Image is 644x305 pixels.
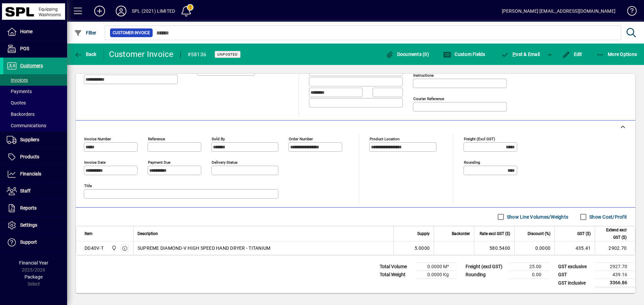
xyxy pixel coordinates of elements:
[560,48,584,60] button: Edit
[595,241,635,255] td: 2902.70
[509,271,549,279] td: 0.00
[370,137,399,141] mat-label: Product location
[20,188,31,194] span: Staff
[3,23,67,40] a: Home
[502,6,615,16] div: [PERSON_NAME] [EMAIL_ADDRESS][DOMAIN_NAME]
[72,27,98,39] button: Filter
[452,230,470,237] span: Backorder
[289,137,313,141] mat-label: Order number
[3,86,67,97] a: Payments
[20,29,33,34] span: Home
[217,52,238,57] span: Unposted
[595,279,635,287] td: 3366.86
[464,160,480,165] mat-label: Rounding
[148,137,165,141] mat-label: Reference
[20,239,37,245] span: Support
[413,73,434,78] mat-label: Instructions
[89,5,110,17] button: Add
[24,274,43,280] span: Package
[212,137,225,141] mat-label: Sold by
[577,230,591,237] span: GST ($)
[3,166,67,182] a: Financials
[384,48,431,60] button: Documents (0)
[138,230,158,237] span: Description
[7,123,46,128] span: Communications
[385,52,429,57] span: Documents (0)
[588,214,627,220] label: Show Cost/Profit
[20,63,43,68] span: Customers
[67,48,104,60] app-page-header-button: Back
[596,52,637,57] span: More Options
[132,6,175,16] div: SPL (2021) LIMITED
[555,279,595,287] td: GST inclusive
[462,263,509,271] td: Freight (excl GST)
[417,263,457,271] td: 0.0000 M³
[110,5,132,17] button: Profile
[555,271,595,279] td: GST
[3,183,67,200] a: Staff
[3,74,67,86] a: Invoices
[3,120,67,131] a: Communications
[3,97,67,108] a: Quotes
[441,48,487,60] button: Custom Fields
[85,245,104,251] div: DD40V-T
[376,271,417,279] td: Total Weight
[562,52,582,57] span: Edit
[514,241,554,255] td: 0.0000
[3,200,67,217] a: Reports
[501,52,540,57] span: ost & Email
[3,234,67,251] a: Support
[622,1,636,23] a: Knowledge Base
[513,52,516,57] span: P
[72,48,98,60] button: Back
[85,230,93,237] span: Item
[3,217,67,234] a: Settings
[7,77,28,83] span: Invoices
[74,52,97,57] span: Back
[7,89,32,94] span: Payments
[599,226,627,241] span: Extend excl GST ($)
[138,245,271,251] span: SUPREME DIAMOND-V HIGH SPEED HAND DRYER - TITANIUM
[417,271,457,279] td: 0.0000 Kg
[464,137,495,141] mat-label: Freight (excl GST)
[20,137,39,142] span: Suppliers
[528,230,550,237] span: Discount (%)
[84,137,111,141] mat-label: Invoice number
[84,183,92,188] mat-label: Title
[20,46,29,51] span: POS
[74,30,97,35] span: Filter
[20,222,37,228] span: Settings
[212,160,237,165] mat-label: Delivery status
[7,100,26,105] span: Quotes
[148,160,170,165] mat-label: Payment due
[554,241,595,255] td: 435.41
[595,271,635,279] td: 439.16
[3,149,67,165] a: Products
[109,49,174,60] div: Customer Invoice
[84,160,106,165] mat-label: Invoice date
[509,263,549,271] td: 25.00
[3,132,67,148] a: Suppliers
[110,244,117,252] span: SPL (2021) Limited
[480,230,510,237] span: Rate excl GST ($)
[595,263,635,271] td: 2927.70
[413,96,444,101] mat-label: Courier Reference
[498,48,543,60] button: Post & Email
[19,260,48,265] span: Financial Year
[7,111,35,117] span: Backorders
[478,245,510,251] div: 580.5400
[113,29,150,36] span: Customer Invoice
[20,154,39,159] span: Products
[443,52,485,57] span: Custom Fields
[3,41,67,57] a: POS
[20,205,37,211] span: Reports
[415,245,430,251] span: 5.0000
[595,48,639,60] button: More Options
[187,49,207,60] div: #58136
[20,171,41,176] span: Financials
[376,263,417,271] td: Total Volume
[462,271,509,279] td: Rounding
[3,108,67,120] a: Backorders
[555,263,595,271] td: GST exclusive
[417,230,430,237] span: Supply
